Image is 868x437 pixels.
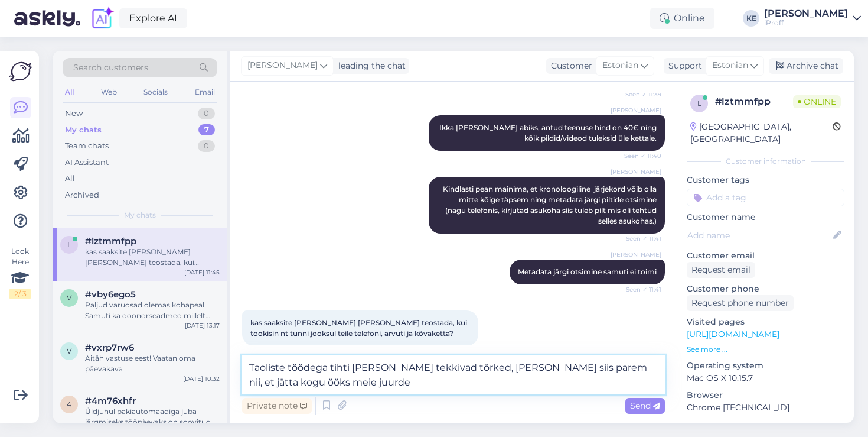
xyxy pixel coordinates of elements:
[715,95,793,109] div: # lztmmfpp
[690,121,833,145] div: [GEOGRAPHIC_DATA], [GEOGRAPHIC_DATA]
[65,157,109,169] div: AI Assistant
[687,250,844,262] p: Customer email
[85,396,136,406] span: #4m76xhfr
[687,316,844,328] p: Visited pages
[697,99,701,108] span: l
[65,173,75,184] div: All
[85,289,136,300] span: #vby6ego5
[141,85,170,100] div: Socials
[443,184,658,225] span: Kindlasti pean mainima, et kronoloogiline järjekord võib olla mitte kõige täpsem ning metadata jä...
[617,234,661,243] span: Seen ✓ 11:41
[611,167,661,176] span: [PERSON_NAME]
[242,398,312,414] div: Private note
[617,151,661,160] span: Seen ✓ 11:40
[67,347,71,355] span: v
[617,285,661,294] span: Seen ✓ 11:41
[687,229,831,242] input: Add name
[687,360,844,372] p: Operating system
[611,106,661,115] span: [PERSON_NAME]
[439,123,658,143] span: Ikka [PERSON_NAME] abiks, antud teenuse hind on 40€ ning kõik pildid/videod tuleksid üle kettale.
[250,318,469,338] span: kas saaksite [PERSON_NAME] [PERSON_NAME] teostada, kui tookisin nt tunni jooksul teile telefoni, ...
[242,355,665,394] textarea: Taoliste töödega tihti [PERSON_NAME] tekkivad tõrked, [PERSON_NAME] siis parem nii, et jätta kogu...
[687,389,844,402] p: Browser
[687,211,844,224] p: Customer name
[9,246,31,299] div: Look Here
[65,108,83,119] div: New
[687,283,844,295] p: Customer phone
[764,9,848,18] div: [PERSON_NAME]
[769,58,843,74] div: Archive chat
[687,344,844,355] p: See more ...
[85,236,136,247] span: #lztmmfpp
[65,140,109,152] div: Team chats
[192,85,217,100] div: Email
[687,189,844,206] input: Add a tag
[764,18,848,28] div: iProff
[124,210,156,221] span: My chats
[65,124,102,136] div: My chats
[9,60,32,83] img: Askly Logo
[85,353,220,374] div: Aitäh vastuse eest! Vaatan oma päevakava
[617,90,661,99] span: Seen ✓ 11:39
[687,156,844,167] div: Customer information
[73,61,148,74] span: Search customers
[650,8,714,29] div: Online
[184,268,220,277] div: [DATE] 11:45
[664,60,702,72] div: Support
[334,60,406,72] div: leading the chat
[712,59,748,72] span: Estonian
[67,293,71,302] span: v
[119,8,187,28] a: Explore AI
[687,329,779,339] a: [URL][DOMAIN_NAME]
[85,247,220,268] div: kas saaksite [PERSON_NAME] [PERSON_NAME] teostada, kui tookisin nt tunni jooksul teile telefoni, ...
[602,59,638,72] span: Estonian
[687,174,844,186] p: Customer tags
[247,59,318,72] span: [PERSON_NAME]
[67,400,71,409] span: 4
[687,262,755,278] div: Request email
[687,295,794,311] div: Request phone number
[85,406,220,428] div: Üldjuhul pakiautomaadiga juba järgmiseks tööpäevaks on soovitud asukohas need.
[9,289,31,299] div: 2 / 3
[198,124,215,136] div: 7
[743,10,759,27] div: KE
[65,189,99,201] div: Archived
[546,60,592,72] div: Customer
[67,240,71,249] span: l
[518,267,657,276] span: Metadata järgi otsimine samuti ei toimi
[630,400,660,411] span: Send
[687,402,844,414] p: Chrome [TECHNICAL_ID]
[687,372,844,384] p: Mac OS X 10.15.7
[185,321,220,330] div: [DATE] 13:17
[183,374,220,383] div: [DATE] 10:32
[90,6,115,31] img: explore-ai
[793,95,841,108] span: Online
[63,85,76,100] div: All
[611,250,661,259] span: [PERSON_NAME]
[764,9,861,28] a: [PERSON_NAME]iProff
[198,140,215,152] div: 0
[85,300,220,321] div: Paljud varuosad olemas kohapeal. Samuti ka doonorseadmed millelt vajalikud varuosad [PERSON_NAME].
[99,85,119,100] div: Web
[85,342,134,353] span: #vxrp7rw6
[198,108,215,119] div: 0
